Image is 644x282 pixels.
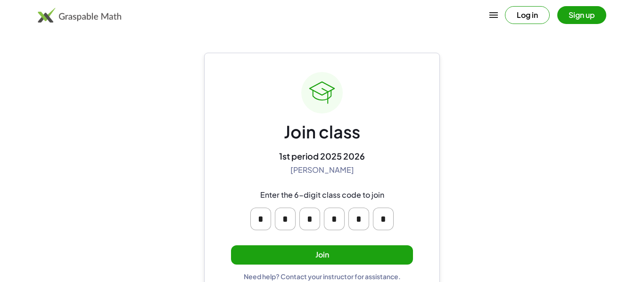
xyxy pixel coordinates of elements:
div: Join class [284,121,360,143]
input: Please enter OTP character 3 [299,208,320,230]
input: Please enter OTP character 6 [373,208,394,230]
input: Please enter OTP character 1 [250,208,271,230]
div: Need help? Contact your instructor for assistance. [244,272,401,281]
button: Log in [505,6,550,24]
div: [PERSON_NAME] [290,165,354,175]
div: Enter the 6-digit class code to join [260,190,384,200]
div: 1st period 2025 2026 [279,151,365,161]
input: Please enter OTP character 5 [348,208,369,230]
input: Please enter OTP character 2 [275,208,296,230]
input: Please enter OTP character 4 [324,208,345,230]
button: Join [231,245,413,265]
button: Sign up [557,6,606,24]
